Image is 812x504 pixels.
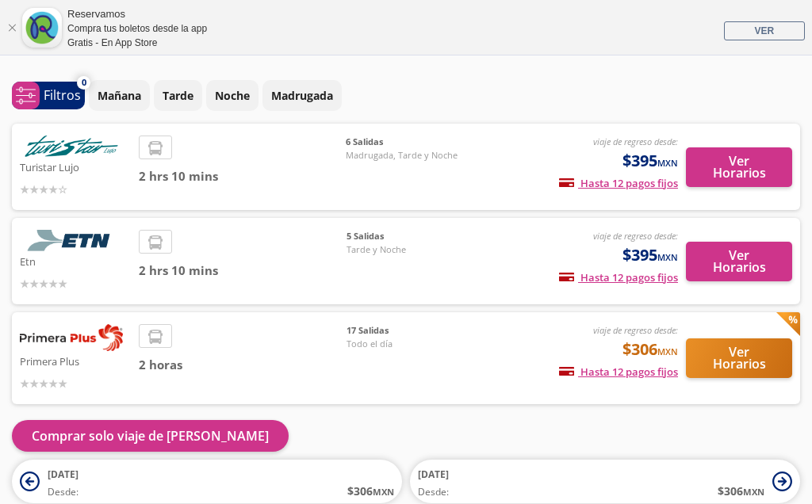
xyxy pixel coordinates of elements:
[346,136,458,149] span: 6 Salidas
[373,486,394,498] small: MXN
[98,87,141,104] p: Mañana
[215,87,250,104] p: Noche
[754,25,774,36] span: VER
[346,149,458,162] span: Madrugada, Tarde y Noche
[20,136,123,157] img: Turistar Lujo
[67,36,207,50] div: Gratis - En App Store
[271,87,333,104] p: Madrugada
[154,80,202,111] button: Tarde
[347,230,458,243] span: 5 Salidas
[718,483,764,499] span: $ 306
[418,485,449,499] span: Desde:
[7,23,17,32] a: Cerrar
[559,176,678,190] span: Hasta 12 pagos fijos
[347,483,394,499] span: $ 306
[12,420,289,452] button: Comprar solo viaje de [PERSON_NAME]
[593,324,678,336] em: viaje de regreso desde:
[347,338,458,351] span: Todo el día
[657,346,678,357] small: MXN
[559,270,678,284] span: Hasta 12 pagos fijos
[12,82,85,109] button: 0Filtros
[20,324,123,351] img: Primera Plus
[44,86,81,105] p: Filtros
[67,21,207,36] div: Compra tus boletos desde la app
[593,136,678,147] em: viaje de regreso desde:
[20,157,131,176] p: Turistar Lujo
[418,468,449,481] span: [DATE]
[262,80,342,111] button: Madrugada
[622,149,678,173] span: $395
[686,242,792,281] button: Ver Horarios
[347,243,458,257] span: Tarde y Noche
[67,6,207,22] div: Reservamos
[686,338,792,378] button: Ver Horarios
[89,80,150,111] button: Mañana
[743,486,764,498] small: MXN
[48,485,79,499] span: Desde:
[139,262,347,280] span: 2 hrs 10 mins
[206,80,259,111] button: Noche
[12,460,402,503] button: [DATE]Desde:$306MXN
[20,230,123,251] img: Etn
[559,365,678,379] span: Hasta 12 pagos fijos
[686,147,792,187] button: Ver Horarios
[347,324,458,338] span: 17 Salidas
[657,157,678,169] small: MXN
[139,167,346,185] span: 2 hrs 10 mins
[48,468,79,481] span: [DATE]
[139,356,347,374] span: 2 horas
[622,338,678,361] span: $306
[82,76,86,90] span: 0
[20,251,131,270] p: Etn
[593,230,678,242] em: viaje de regreso desde:
[657,251,678,263] small: MXN
[20,351,131,370] p: Primera Plus
[622,243,678,267] span: $395
[724,21,805,40] a: VER
[163,87,193,104] p: Tarde
[410,460,800,503] button: [DATE]Desde:$306MXN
